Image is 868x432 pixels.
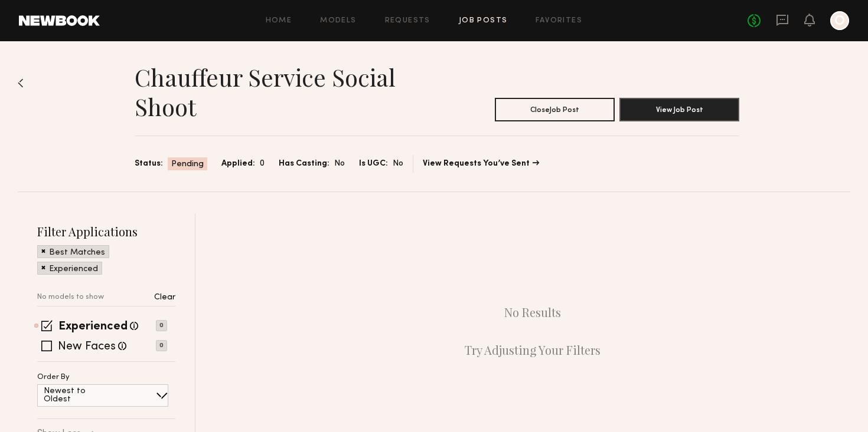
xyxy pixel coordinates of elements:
span: Applied: [221,157,255,170]
p: 0 [156,340,167,351]
span: Pending [171,159,204,170]
a: Favorites [536,17,582,25]
p: 0 [156,320,167,331]
label: New Faces [58,341,116,353]
p: Newest to Oldest [44,387,114,404]
img: Back to previous page [18,78,24,88]
p: Experienced [49,265,98,273]
p: No models to show [37,294,104,301]
p: Best Matches [49,249,105,257]
a: Home [266,17,292,25]
a: O [830,11,849,30]
h1: Chauffeur Service Social Shoot [135,62,437,121]
a: View Requests You’ve Sent [423,160,539,168]
button: CloseJob Post [495,98,615,121]
span: Status: [135,157,163,170]
a: Job Posts [459,17,508,25]
label: Experienced [58,321,128,333]
p: Order By [37,374,70,381]
p: Try Adjusting Your Filters [465,343,601,357]
h2: Filter Applications [37,223,175,239]
p: Clear [154,294,175,302]
span: Is UGC: [359,157,388,170]
button: View Job Post [619,98,739,121]
span: No [334,157,345,170]
span: 0 [260,157,265,170]
a: Models [320,17,356,25]
span: Has Casting: [279,157,329,170]
a: Requests [385,17,430,25]
span: No [393,157,403,170]
p: No Results [504,305,561,319]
